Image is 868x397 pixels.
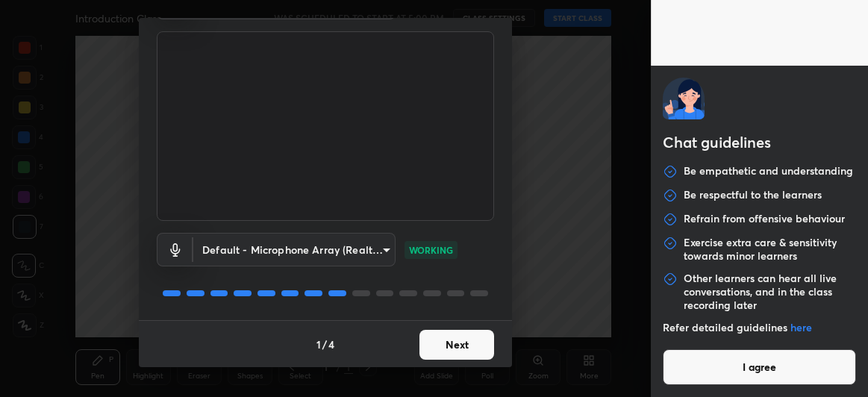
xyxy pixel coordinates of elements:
[322,337,327,352] h4: /
[790,320,812,334] a: here
[419,330,494,360] button: Next
[663,321,856,334] p: Refer detailed guidelines
[684,212,845,227] p: Refrain from offensive behaviour
[328,337,334,352] h4: 4
[684,188,822,203] p: Be respectful to the learners
[684,236,856,263] p: Exercise extra care & sensitivity towards minor learners
[684,164,853,179] p: Be empathetic and understanding
[316,337,321,352] h4: 1
[409,243,453,257] p: WORKING
[663,349,856,385] button: I agree
[684,272,856,312] p: Other learners can hear all live conversations, and in the class recording later
[663,131,856,157] h2: Chat guidelines
[193,233,396,266] div: Integrated Camera (04ca:7070)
